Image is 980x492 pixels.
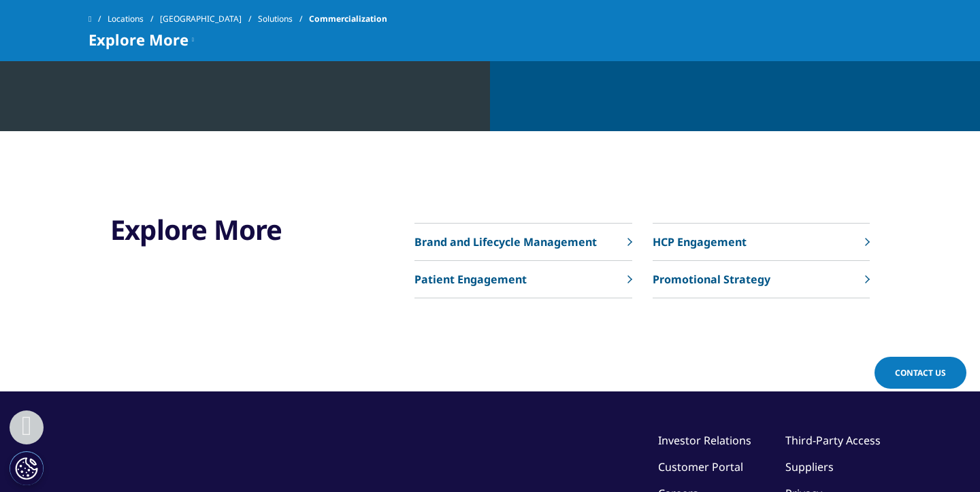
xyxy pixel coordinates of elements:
a: Promotional Strategy [653,261,870,298]
a: [GEOGRAPHIC_DATA] [160,7,258,31]
a: Contact Us [875,357,966,389]
a: Patient Engagement [414,261,632,298]
p: Brand and Lifecycle Management [414,234,597,250]
a: Solutions [258,7,309,31]
a: Brand and Lifecycle Management [414,224,632,261]
button: Cookie-Einstellungen [10,451,44,485]
a: Suppliers [785,459,834,474]
span: Commercialization [309,7,387,31]
span: Explore More [88,31,189,48]
span: Contact Us [895,367,946,379]
a: HCP Engagement [653,224,870,261]
p: Patient Engagement [414,271,527,287]
a: Investor Relations [658,433,751,448]
a: Third-Party Access [785,433,881,448]
h3: Explore More [110,213,338,247]
p: Promotional Strategy [653,271,770,287]
a: Customer Portal [658,459,743,474]
a: Locations [108,7,160,31]
p: HCP Engagement [653,234,747,250]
